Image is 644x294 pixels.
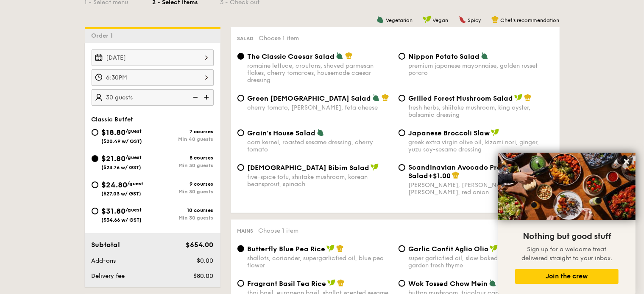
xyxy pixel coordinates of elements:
img: icon-add.58712e84.svg [201,89,214,105]
span: Scandinavian Avocado Prawn Salad [409,163,512,180]
input: $21.80/guest($23.76 w/ GST)8 coursesMin 30 guests [92,155,98,162]
span: Add-ons [92,257,116,264]
div: Min 30 guests [153,215,214,221]
img: icon-vegan.f8ff3823.svg [327,279,336,287]
div: Min 40 guests [153,136,214,142]
input: Scandinavian Avocado Prawn Salad+$1.00[PERSON_NAME], [PERSON_NAME], [PERSON_NAME], red onion [399,164,405,171]
span: $18.80 [102,128,126,137]
span: The Classic Caesar Salad [248,52,335,60]
div: corn kernel, roasted sesame dressing, cherry tomato [248,139,392,153]
input: $18.80/guest($20.49 w/ GST)7 coursesMin 40 guests [92,129,98,136]
input: $31.80/guest($34.66 w/ GST)10 coursesMin 30 guests [92,208,98,214]
img: icon-chef-hat.a58ddaea.svg [336,245,344,252]
span: Chef's recommendation [501,17,560,23]
img: icon-vegan.f8ff3823.svg [326,245,335,252]
input: Wok Tossed Chow Meinbutton mushroom, tricolour capsicum, cripsy egg noodle, kikkoman, super garli... [399,280,405,287]
div: premium japanese mayonnaise, golden russet potato [409,62,553,77]
input: Nippon Potato Saladpremium japanese mayonnaise, golden russet potato [399,53,405,60]
span: Vegan [433,17,449,23]
img: icon-vegan.f8ff3823.svg [491,129,499,136]
div: Min 30 guests [153,162,214,168]
span: Fragrant Basil Tea Rice [248,280,326,288]
div: greek extra virgin olive oil, kizami nori, ginger, yuzu soy-sesame dressing [409,139,553,153]
input: Butterfly Blue Pea Riceshallots, coriander, supergarlicfied oil, blue pea flower [237,245,244,252]
img: icon-vegan.f8ff3823.svg [371,163,379,171]
span: /guest [128,181,144,187]
input: Grilled Forest Mushroom Saladfresh herbs, shiitake mushroom, king oyster, balsamic dressing [399,95,405,102]
span: Salad [237,36,254,41]
img: icon-reduce.1d2dbef1.svg [188,89,201,105]
span: Nippon Potato Salad [409,52,480,60]
span: Spicy [468,17,481,23]
span: Subtotal [92,241,120,249]
span: Choose 1 item [259,227,299,234]
span: ($27.03 w/ GST) [102,191,142,197]
div: fresh herbs, shiitake mushroom, king oyster, balsamic dressing [409,104,553,118]
span: Delivery fee [92,272,125,280]
div: shallots, coriander, supergarlicfied oil, blue pea flower [248,255,392,269]
span: $21.80 [102,154,126,163]
span: /guest [126,154,142,160]
button: Close [620,155,633,168]
input: $24.80/guest($27.03 w/ GST)9 coursesMin 30 guests [92,181,98,188]
div: 10 courses [153,207,214,213]
span: $31.80 [102,206,126,216]
div: super garlicfied oil, slow baked cherry tomatoes, garden fresh thyme [409,255,553,269]
input: Green [DEMOGRAPHIC_DATA] Saladcherry tomato, [PERSON_NAME], feta cheese [237,95,244,102]
img: icon-vegetarian.fe4039eb.svg [336,52,343,60]
span: +$1.00 [429,172,451,180]
img: icon-chef-hat.a58ddaea.svg [345,52,353,60]
span: Order 1 [92,32,117,39]
span: Grain's House Salad [248,129,316,137]
span: Choose 1 item [259,35,299,42]
span: Butterfly Blue Pea Rice [248,245,326,253]
input: [DEMOGRAPHIC_DATA] Bibim Saladfive-spice tofu, shiitake mushroom, korean beansprout, spinach [237,164,244,171]
span: /guest [126,207,142,213]
img: icon-chef-hat.a58ddaea.svg [491,16,499,23]
button: Join the crew [515,269,619,284]
span: ($20.49 w/ GST) [102,138,142,144]
input: Fragrant Basil Tea Ricethai basil, european basil, shallot scented sesame oil, barley multigrain ... [237,280,244,287]
img: icon-chef-hat.a58ddaea.svg [452,171,460,179]
div: 8 courses [153,155,214,161]
div: Min 30 guests [153,189,214,195]
span: /guest [126,128,142,134]
img: icon-vegetarian.fe4039eb.svg [372,94,380,102]
span: Sign up for a welcome treat delivered straight to your inbox. [521,246,612,262]
span: Japanese Broccoli Slaw [409,129,490,137]
div: five-spice tofu, shiitake mushroom, korean beansprout, spinach [248,173,392,188]
div: 7 courses [153,129,214,135]
img: DSC07876-Edit02-Large.jpeg [498,153,636,220]
img: icon-chef-hat.a58ddaea.svg [524,94,532,102]
img: icon-chef-hat.a58ddaea.svg [382,94,389,102]
span: $0.00 [197,257,213,264]
span: $24.80 [102,180,128,190]
img: icon-vegan.f8ff3823.svg [514,94,523,102]
span: Classic Buffet [92,116,134,123]
span: Grilled Forest Mushroom Salad [409,94,513,102]
span: Wok Tossed Chow Mein [409,280,488,288]
input: The Classic Caesar Saladromaine lettuce, croutons, shaved parmesan flakes, cherry tomatoes, house... [237,53,244,60]
span: Vegetarian [386,17,413,23]
span: Mains [237,228,254,234]
span: ($34.66 w/ GST) [102,217,142,223]
input: Event date [92,49,214,66]
span: $654.00 [186,241,213,249]
img: icon-vegetarian.fe4039eb.svg [489,279,496,287]
input: Japanese Broccoli Slawgreek extra virgin olive oil, kizami nori, ginger, yuzu soy-sesame dressing [399,129,405,136]
img: icon-vegan.f8ff3823.svg [490,245,498,252]
input: Event time [92,69,214,86]
input: Grain's House Saladcorn kernel, roasted sesame dressing, cherry tomato [237,129,244,136]
input: Number of guests [92,89,214,106]
img: icon-vegan.f8ff3823.svg [423,16,431,23]
input: Garlic Confit Aglio Oliosuper garlicfied oil, slow baked cherry tomatoes, garden fresh thyme [399,245,405,252]
span: $80.00 [193,272,213,280]
div: 9 courses [153,181,214,187]
div: [PERSON_NAME], [PERSON_NAME], [PERSON_NAME], red onion [409,181,553,196]
span: Green [DEMOGRAPHIC_DATA] Salad [248,94,371,102]
div: romaine lettuce, croutons, shaved parmesan flakes, cherry tomatoes, housemade caesar dressing [248,62,392,84]
img: icon-chef-hat.a58ddaea.svg [337,279,345,287]
span: ($23.76 w/ GST) [102,165,142,170]
span: [DEMOGRAPHIC_DATA] Bibim Salad [248,164,370,172]
img: icon-vegetarian.fe4039eb.svg [317,129,324,136]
